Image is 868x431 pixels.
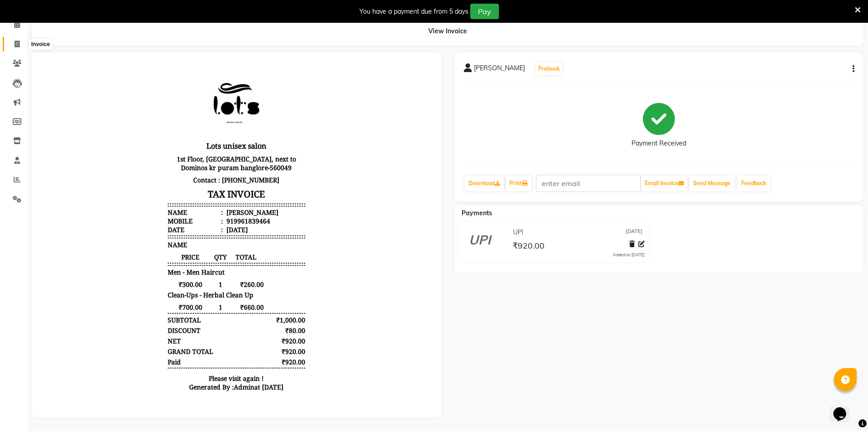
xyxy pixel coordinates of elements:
[229,254,265,263] div: ₹1,000.00
[161,7,230,76] img: file_1737635019808.png
[689,176,734,191] button: Send Message
[172,241,187,250] span: 1
[127,91,264,112] p: 1st Floor, [GEOGRAPHIC_DATA], next to Dominos kr puram banglore-560049
[184,155,229,164] div: 919961839464
[127,155,182,164] div: Mobile
[127,265,159,273] div: DISCOUNT
[127,191,172,200] span: PRICE
[127,241,172,250] span: ₹700.00
[127,206,184,215] span: Men - Men Haircut
[187,218,223,227] span: ₹260.00
[29,39,52,50] div: Invoice
[187,241,223,250] span: ₹660.00
[127,229,212,238] span: Clean-Ups - Herbal Clean Up
[180,164,182,172] span: :
[613,252,645,258] div: Added on [DATE]
[229,265,265,273] div: ₹80.00
[172,218,187,227] span: 1
[180,146,182,155] span: :
[127,321,264,330] div: Generated By : at [DATE]
[127,286,172,294] div: GRAND TOTAL
[462,209,492,217] span: Payments
[127,275,140,284] div: NET
[360,7,468,16] div: You have a payment due from 5 days
[127,312,264,321] p: Please visit again !
[127,125,264,140] h3: TAX INVOICE
[513,240,544,253] span: ₹920.00
[513,228,524,237] span: UPI
[632,139,686,148] div: Payment Received
[465,176,504,191] a: Download
[127,112,264,125] p: Contact : [PHONE_NUMBER]
[127,179,146,187] span: NAME
[738,176,770,191] a: Feedback
[127,164,182,172] div: Date
[127,254,160,263] div: SUBTOTAL
[830,395,859,422] iframe: chat widget
[229,296,265,305] div: ₹920.00
[474,63,525,76] span: [PERSON_NAME]
[470,4,499,19] button: Pay
[229,286,265,294] div: ₹920.00
[127,218,172,227] span: ₹300.00
[193,321,213,330] span: Admin
[172,191,187,200] span: QTY
[641,176,688,191] button: Email Invoice
[626,228,642,237] span: [DATE]
[127,146,182,155] div: Name
[180,155,182,164] span: :
[187,191,223,200] span: TOTAL
[184,164,207,172] div: [DATE]
[229,275,265,284] div: ₹920.00
[32,17,863,45] div: View Invoice
[536,175,641,192] input: enter email
[127,78,264,91] h3: Lots unisex salon
[184,146,237,155] div: [PERSON_NAME]
[506,176,531,191] a: Print
[127,296,140,305] div: Paid
[536,62,562,75] button: Prebook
